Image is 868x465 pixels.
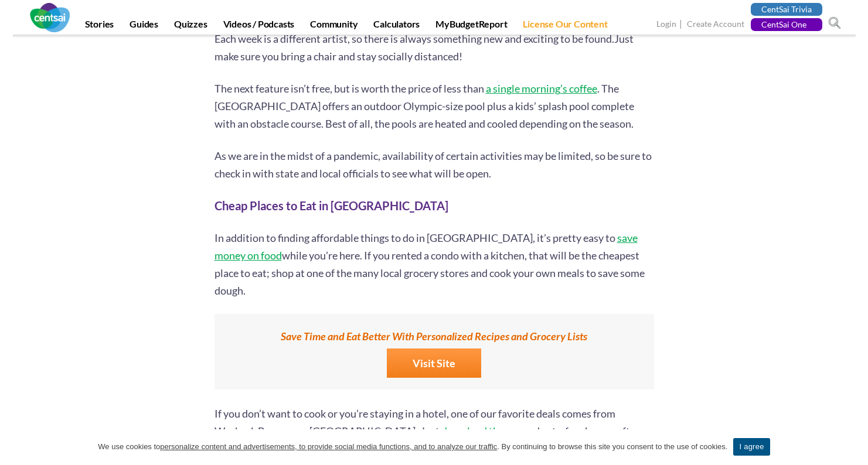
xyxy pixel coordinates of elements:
[167,18,215,35] a: Quizzes
[751,3,822,16] a: CentSai Trivia
[847,441,859,453] a: I agree
[215,149,652,180] span: As we are in the midst of a pandemic, availability of certain activities may be limited, so be su...
[441,425,523,437] a: download the app
[215,82,484,95] span: The next feature isn’t free, but is worth the price of less than
[30,3,70,32] img: CentSai
[733,438,770,456] a: I agree
[387,348,481,378] a: Visit Site
[751,18,822,31] a: CentSai One
[366,18,427,35] a: Calculators
[215,231,615,244] span: In addition to finding affordable things to do in [GEOGRAPHIC_DATA], it’s pretty easy to
[656,19,676,31] a: Login
[216,18,302,35] a: Videos / Podcasts
[122,18,165,35] a: Guides
[215,82,634,130] span: . The [GEOGRAPHIC_DATA] offers an outdoor Olympic-size pool plus a kids’ splash pool complete wit...
[215,407,615,437] span: If you don’t want to cook or you’re staying in a hotel, one of our favorite deals comes from Wayb...
[303,18,365,35] a: Community
[220,327,648,345] label: Save Time and Eat Better With Personalized Recipes and Grocery Lists
[215,199,448,213] b: Cheap Places to Eat in [GEOGRAPHIC_DATA]
[160,442,497,451] u: personalize content and advertisements, to provide social media functions, and to analyze our tra...
[486,82,597,95] a: a single morning’s coffee
[687,19,744,31] a: Create Account
[78,18,121,35] a: Stories
[98,441,727,453] span: We use cookies to . By continuing to browse this site you consent to the use of cookies.
[215,249,645,297] span: while you’re here. If you rented a condo with a kitchen, that will be the cheapest place to eat; ...
[428,18,514,35] a: MyBudgetReport
[678,18,685,31] span: |
[516,18,614,35] a: License Our Content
